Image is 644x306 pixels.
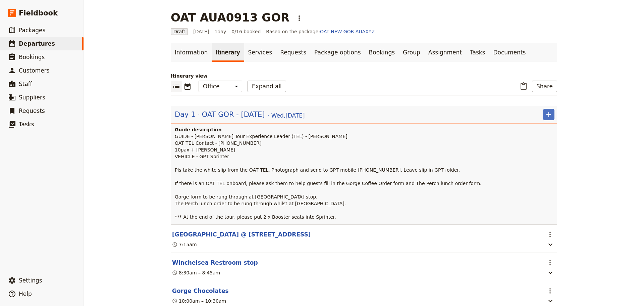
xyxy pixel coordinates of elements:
[215,28,226,35] span: 1 day
[172,287,229,295] button: Edit this itinerary item
[202,110,265,120] span: OAT GOR - [DATE]
[175,110,305,120] button: Edit day information
[171,43,212,62] a: Information
[244,43,276,62] a: Services
[532,81,557,92] button: Share
[19,121,34,128] span: Tasks
[172,298,226,304] div: 10:00am – 10:30am
[231,28,261,35] span: 0/16 booked
[172,241,197,248] div: 7:15am
[175,126,554,133] h4: Guide description
[544,229,556,240] button: Actions
[19,277,42,284] span: Settings
[212,43,244,62] a: Itinerary
[424,43,466,62] a: Assignment
[172,269,220,276] div: 8:30am – 8:45am
[271,112,305,120] span: Wed , [DATE]
[518,81,529,92] button: Paste itinerary item
[19,94,45,101] span: Suppliers
[172,259,258,267] button: Edit this itinerary item
[248,81,286,92] button: Expand all
[175,110,196,120] span: Day 1
[293,12,305,24] button: Actions
[175,133,554,220] p: GUIDE - [PERSON_NAME] Tour Experience Leader (TEL) - [PERSON_NAME] OAT TEL Contact - [PHONE_NUMBE...
[544,257,556,268] button: Actions
[172,230,311,238] button: Edit this itinerary item
[19,27,45,34] span: Packages
[182,81,193,92] button: Calendar view
[19,291,32,297] span: Help
[489,43,530,62] a: Documents
[193,28,209,35] span: [DATE]
[19,107,45,114] span: Requests
[19,81,32,87] span: Staff
[544,285,556,297] button: Actions
[171,28,188,35] span: Draft
[19,40,55,47] span: Departures
[310,43,365,62] a: Package options
[171,73,557,79] p: Itinerary view
[171,81,182,92] button: List view
[320,29,375,34] a: OAT NEW GOR AUAXYZ
[19,54,45,60] span: Bookings
[399,43,424,62] a: Group
[266,28,375,35] span: Based on the package:
[466,43,489,62] a: Tasks
[543,109,554,120] button: Add
[276,43,310,62] a: Requests
[365,43,399,62] a: Bookings
[19,67,49,74] span: Customers
[19,8,58,18] span: Fieldbook
[171,11,289,24] h1: OAT AUA0913 GOR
